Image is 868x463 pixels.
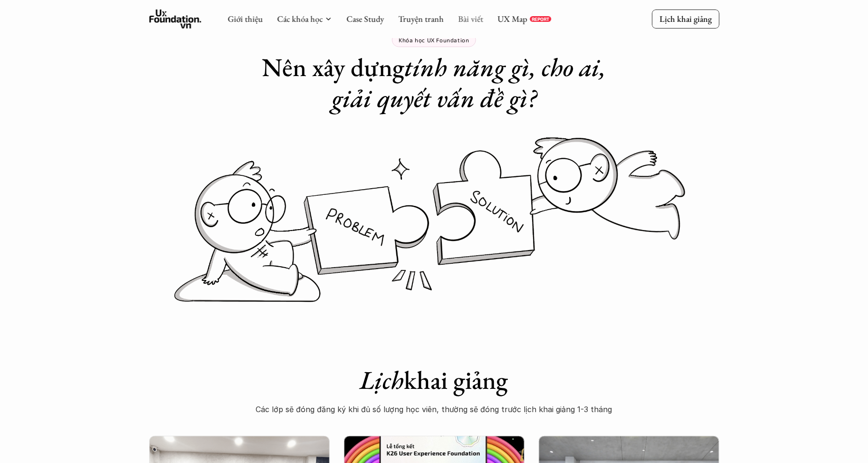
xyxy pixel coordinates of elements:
[244,402,624,416] p: Các lớp sẽ đóng đăng ký khi đủ số lượng học viên, thường sẽ đóng trước lịch khai giảng 1-3 tháng
[399,37,469,43] p: Khóa học UX Foundation
[277,13,323,24] a: Các khóa học
[332,50,612,115] em: tính năng gì, cho ai, giải quyết vấn đề gì?
[458,13,483,24] a: Bài viết
[360,363,404,396] em: Lịch
[398,13,444,24] a: Truyện tranh
[228,13,263,24] a: Giới thiệu
[244,52,624,114] h1: Nên xây dựng
[244,365,624,395] h1: khai giảng
[652,10,719,28] a: Lịch khai giảng
[659,13,712,24] p: Lịch khai giảng
[346,13,384,24] a: Case Study
[532,16,549,22] p: REPORT
[497,13,527,24] a: UX Map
